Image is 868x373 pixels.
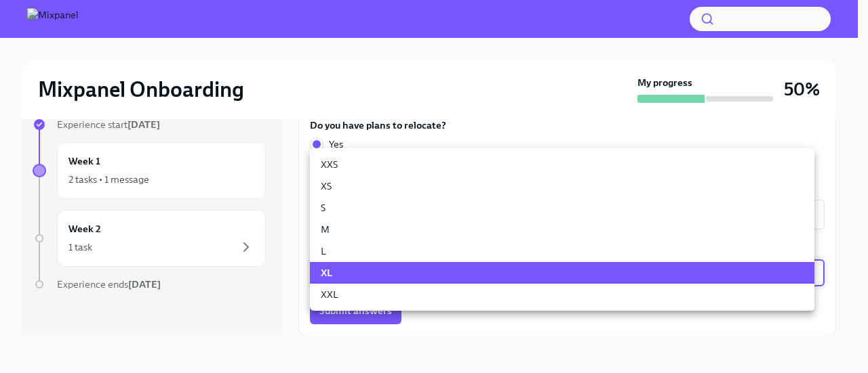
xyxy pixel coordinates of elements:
[310,240,814,262] li: L
[310,197,814,219] li: S
[310,262,814,284] li: XL
[310,284,814,305] li: XXL
[310,154,814,175] li: XXS
[310,175,814,197] li: XS
[310,219,814,240] li: M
